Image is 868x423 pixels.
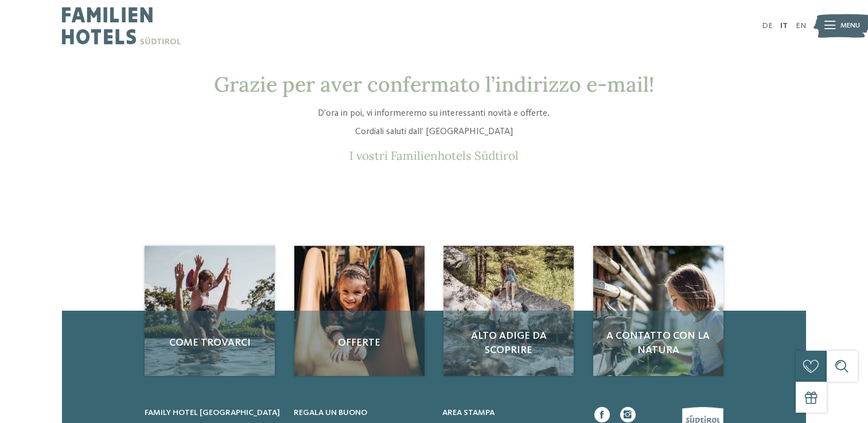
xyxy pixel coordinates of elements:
img: Confermazione e-mail [294,246,425,376]
span: A contatto con la natura [604,329,713,358]
span: Family hotel [GEOGRAPHIC_DATA] [145,409,280,417]
p: Cordiali saluti dall’ [GEOGRAPHIC_DATA] [189,126,680,139]
span: Alto Adige da scoprire [454,329,563,358]
p: I vostri Familienhotels Südtirol [189,149,680,163]
span: Menu [840,21,860,31]
img: Confermazione e-mail [145,246,275,376]
a: DE [762,22,773,30]
img: Confermazione e-mail [593,246,723,376]
a: Regala un buono [294,407,430,418]
a: Area stampa [442,407,578,418]
img: Confermazione e-mail [443,246,574,376]
a: IT [780,22,788,30]
a: Confermazione e-mail Alto Adige da scoprire [443,246,574,376]
a: Confermazione e-mail Come trovarci [145,246,275,376]
span: Grazie per aver confermato l’indirizzo e-mail! [214,71,654,97]
span: Come trovarci [155,336,264,350]
a: Confermazione e-mail Offerte [294,246,425,376]
span: Area stampa [442,409,495,417]
a: Confermazione e-mail A contatto con la natura [593,246,723,376]
a: Family hotel [GEOGRAPHIC_DATA] [145,407,281,418]
p: D’ora in poi, vi informeremo su interessanti novità e offerte. [189,107,680,120]
span: Regala un buono [294,409,367,417]
span: Offerte [305,336,414,350]
a: EN [796,22,806,30]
